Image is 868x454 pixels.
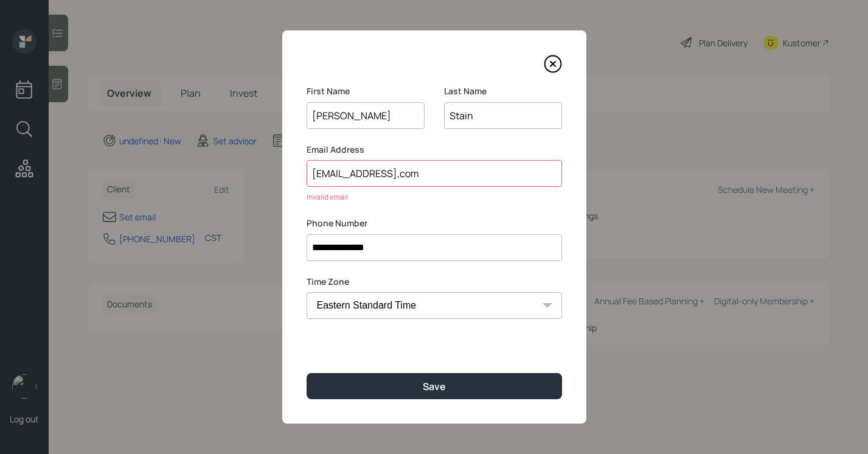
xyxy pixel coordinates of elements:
[307,85,425,97] label: First Name
[307,192,562,203] div: Invalid email
[307,373,562,399] button: Save
[307,276,562,288] label: Time Zone
[444,85,562,97] label: Last Name
[307,144,562,156] label: Email Address
[423,380,446,393] div: Save
[307,217,562,229] label: Phone Number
